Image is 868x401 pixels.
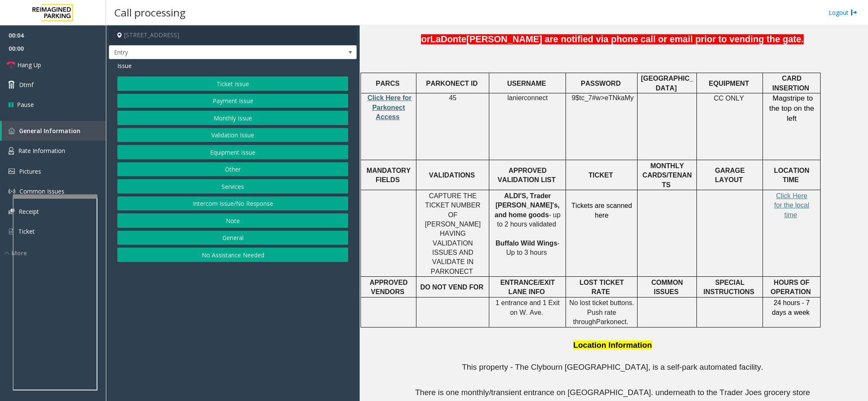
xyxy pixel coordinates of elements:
[429,172,474,179] span: VALIDATIONS
[769,94,814,122] span: Magstripe to the top on the left
[588,172,613,179] span: TICKET
[369,279,408,295] span: APPROVED VENDORS
[497,211,560,228] span: - up to 2 hours validated
[715,167,745,183] span: GARAGE LAYOUT
[8,128,15,134] img: 'icon'
[368,94,412,120] span: Click Here for Parkonect Access
[771,279,811,295] span: HOURS OF OPERATION
[426,80,478,87] span: PARKONECT ID
[376,80,399,87] span: PARCS
[581,80,621,87] span: PASSWORD
[704,279,754,295] span: SPECIAL INSTRUCTIONS
[462,363,763,371] span: This property - The Clybourn [GEOGRAPHIC_DATA], is a self-park automated facility.
[117,231,348,245] button: General
[829,8,857,17] a: Logout
[573,341,652,349] span: Location Information
[117,145,348,159] button: Equipment Issue
[652,279,683,295] span: COMMON ISSUES
[4,248,106,257] div: More
[366,167,410,183] span: MANDATORY FIELDS
[605,94,633,102] span: eTNkaMy
[709,80,749,87] span: EQUIPMENT
[507,80,546,87] span: USERNAME
[714,95,744,102] span: CC ONLY
[851,8,857,17] img: logout
[430,34,466,45] span: LaDonte
[117,248,348,262] button: No Assistance Needed
[774,167,810,183] span: LOCATION TIME
[420,284,483,291] span: DO NOT VEND FOR
[117,162,348,177] button: Other
[109,46,307,59] span: Entry
[2,121,106,141] a: General Information
[117,179,348,194] button: Services
[596,318,627,326] span: Parkonect
[8,188,15,195] img: 'icon'
[466,34,804,44] span: [PERSON_NAME] are notified via phone call or email prior to vending the gate.
[117,76,348,91] button: Ticket Issue
[8,228,14,235] img: 'icon'
[643,162,692,188] span: MONTHLY CARDS/TENANTS
[507,94,548,102] span: lanierconnect
[117,111,348,125] button: Monthly Issue
[109,25,357,45] h4: [STREET_ADDRESS]
[117,213,348,228] button: Note
[774,193,809,218] a: Click Here for the local time
[571,94,605,101] span: 9$tc_7#w>
[17,100,34,109] span: Pause
[449,94,457,101] span: 45
[19,187,64,195] span: Common Issues
[110,2,190,23] h3: Call processing
[8,147,14,155] img: 'icon'
[368,95,412,120] a: Click Here for Parkonect Access
[19,127,80,135] span: General Information
[496,240,557,247] span: Buffalo Wild Wings
[569,299,634,325] span: No lost ticket buttons. Push rate through
[425,192,481,275] span: CAPTURE THE TICKET NUMBER OF [PERSON_NAME] HAVING VALIDATION ISSUES AND VALIDATE IN PARKONEC
[117,61,132,70] span: Issue
[8,169,15,174] img: 'icon'
[498,167,556,183] span: APPROVED VALIDATION LIST
[117,196,348,211] button: Intercom Issue/No Response
[627,318,628,325] span: .
[496,299,560,316] span: 1 entrance and 1 Exit on W. Ave.
[772,299,810,316] span: 24 hours - 7 days a week
[117,94,348,108] button: Payment Issue
[580,279,624,295] span: LOST TICKET RATE
[571,202,632,218] span: Tickets are scanned here
[8,209,14,214] img: 'icon'
[500,279,555,295] span: ENTRANCE/EXIT LANE INFO
[18,147,65,155] span: Rate Information
[415,388,810,397] span: There is one monthly/transient entrance on [GEOGRAPHIC_DATA]. underneath to the Trader Joes groce...
[495,192,560,218] span: ALDI'S, Trader [PERSON_NAME]'s, and home goods
[117,128,348,142] button: Validation Issue
[17,60,41,69] span: Hang Up
[772,75,809,91] span: CARD INSERTION
[19,167,41,175] span: Pictures
[469,268,473,275] span: T
[641,75,693,91] span: [GEOGRAPHIC_DATA]
[19,80,33,89] span: Dtmf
